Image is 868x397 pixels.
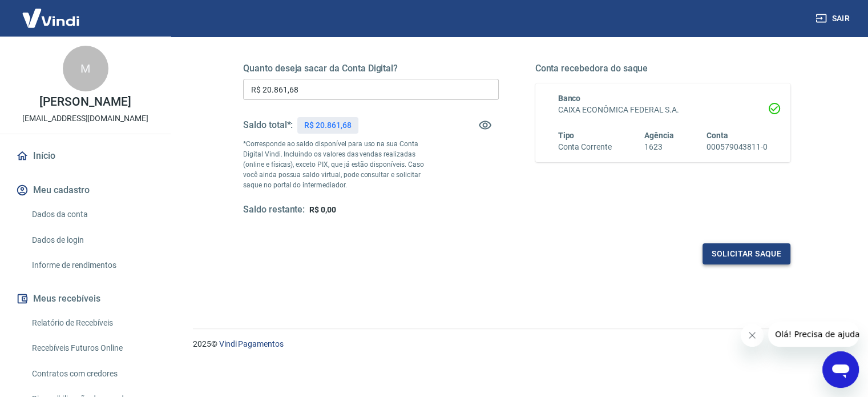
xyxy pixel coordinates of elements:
button: Meu cadastro [14,178,157,203]
iframe: Fechar mensagem [741,324,764,347]
span: Banco [558,94,581,103]
button: Meus recebíveis [14,286,157,311]
p: 2025 © [193,338,841,350]
span: Olá! Precisa de ajuda? [7,8,96,17]
p: [EMAIL_ADDRESS][DOMAIN_NAME] [22,113,148,125]
iframe: Botão para abrir a janela de mensagens [822,351,859,388]
span: Agência [644,131,674,140]
a: Início [14,143,157,169]
h6: 1623 [644,141,674,153]
h5: Saldo restante: [243,204,305,216]
a: Dados da conta [27,203,157,226]
a: Contratos com credores [27,362,157,386]
button: Sair [813,8,854,29]
p: [PERSON_NAME] [39,96,131,108]
a: Recebíveis Futuros Online [27,336,157,360]
div: M [63,46,108,91]
h5: Quanto deseja sacar da Conta Digital? [243,63,499,74]
h6: 000579043811-0 [706,141,768,153]
a: Vindi Pagamentos [219,339,284,348]
span: Tipo [558,131,575,140]
img: Vindi [14,1,88,35]
a: Informe de rendimentos [27,254,157,277]
h5: Conta recebedora do saque [535,63,791,74]
h6: CAIXA ECONÔMICA FEDERAL S.A. [558,104,768,116]
iframe: Mensagem da empresa [768,322,859,347]
button: Solicitar saque [703,243,790,264]
h6: Conta Corrente [558,141,612,153]
p: *Corresponde ao saldo disponível para uso na sua Conta Digital Vindi. Incluindo os valores das ve... [243,139,435,190]
p: R$ 20.861,68 [304,119,351,131]
h5: Saldo total*: [243,119,293,131]
a: Relatório de Recebíveis [27,311,157,335]
span: R$ 0,00 [309,205,336,214]
a: Dados de login [27,228,157,252]
span: Conta [706,131,728,140]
